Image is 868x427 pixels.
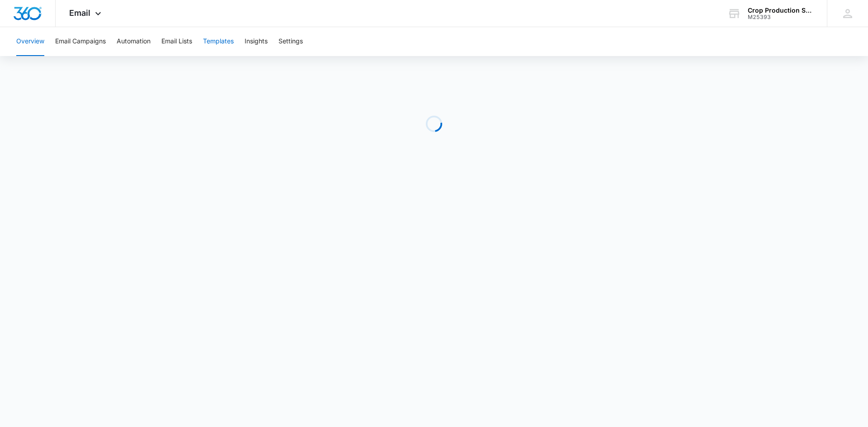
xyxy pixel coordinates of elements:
[203,27,234,56] button: Templates
[748,7,814,14] div: account name
[161,27,192,56] button: Email Lists
[16,27,44,56] button: Overview
[278,27,303,56] button: Settings
[117,27,151,56] button: Automation
[69,8,90,18] span: Email
[245,27,268,56] button: Insights
[748,14,814,20] div: account id
[55,27,106,56] button: Email Campaigns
